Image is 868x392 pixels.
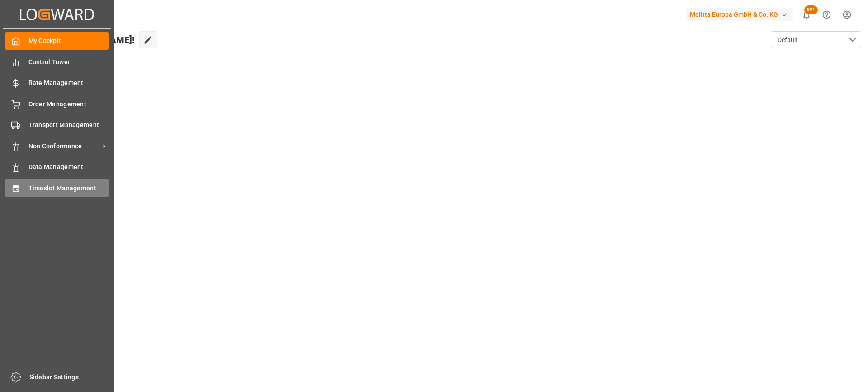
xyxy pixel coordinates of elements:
button: open menu [771,31,861,48]
span: Non Conformance [28,142,100,151]
a: Control Tower [5,53,109,71]
span: My Cockpit [28,36,109,46]
a: Rate Management [5,74,109,92]
span: Order Management [28,99,109,109]
a: Transport Management [5,116,109,134]
span: Rate Management [28,78,109,88]
span: Default [778,35,798,45]
span: Sidebar Settings [29,373,110,382]
span: Timeslot Management [28,184,109,193]
span: Control Tower [28,57,109,67]
span: Transport Management [28,120,109,130]
span: Hello [PERSON_NAME]! [38,31,135,48]
a: Order Management [5,95,109,113]
a: Data Management [5,158,109,176]
a: My Cockpit [5,32,109,50]
a: Timeslot Management [5,179,109,197]
span: Data Management [28,162,109,172]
